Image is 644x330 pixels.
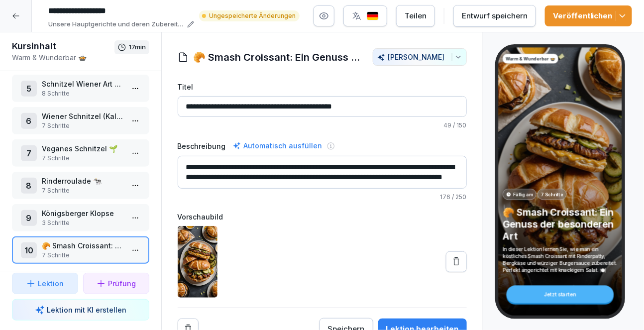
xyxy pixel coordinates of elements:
[444,121,452,129] span: 49
[42,219,123,227] p: 3 Schritte
[12,139,149,167] div: 7Veganes Schnitzel 🌱7 Schritte
[42,111,123,121] p: Wiener Schnitzel (Kalb) 🫶🏼
[21,145,37,161] div: 7
[440,193,451,201] span: 176
[545,5,632,26] button: Veröffentlichen
[42,79,123,89] p: Schnitzel Wiener Art (Schweineschnitzel) 🐷
[21,113,37,129] div: 6
[178,121,467,130] p: / 150
[12,236,149,264] div: 10🥐 Smash Croissant: Ein Genuss der besonderen Art7 Schritte
[21,242,37,258] div: 10
[553,10,624,21] div: Veröffentlichen
[21,210,37,226] div: 9
[12,75,149,102] div: 5Schnitzel Wiener Art (Schweineschnitzel) 🐷8 Schritte
[21,81,37,97] div: 5
[178,193,467,202] p: / 250
[541,191,563,198] p: 7 Schritte
[178,141,226,151] label: Beschreibung
[12,204,149,231] div: 9Königsberger Klopse3 Schritte
[503,206,618,242] p: 🥐 Smash Croissant: Ein Genuss der besonderen Art
[12,107,149,134] div: 6Wiener Schnitzel (Kalb) 🫶🏼7 Schritte
[42,208,123,219] p: Königsberger Klopse
[367,11,379,21] img: de.svg
[505,55,555,62] p: Warm & Wunderbar 🍲
[396,5,435,27] button: Teilen
[21,178,37,194] div: 8
[377,53,462,61] div: [PERSON_NAME]
[108,278,136,289] p: Prüfung
[405,10,427,21] div: Teilen
[462,10,528,21] div: Entwurf speichern
[42,121,123,130] p: 7 Schritte
[12,299,149,321] button: Lektion mit KI erstellen
[194,50,363,65] h1: 🥐 Smash Croissant: Ein Genuss der besonderen Art
[47,305,126,315] p: Lektion mit KI erstellen
[506,286,614,303] div: Jetzt starten
[38,278,64,289] p: Lektion
[453,5,536,27] button: Entwurf speichern
[178,226,217,298] img: hnphg22q6kkugckspp9gv9w2.png
[42,251,123,260] p: 7 Schritte
[42,154,123,163] p: 7 Schritte
[513,191,533,198] p: Fällig am
[42,176,123,186] p: Rinderroulade 🐄
[209,11,296,20] p: Ungespeicherte Änderungen
[373,48,467,66] button: [PERSON_NAME]
[42,143,123,154] p: Veganes Schnitzel 🌱
[42,186,123,195] p: 7 Schritte
[178,212,467,222] label: Vorschaubild
[12,273,78,294] button: Lektion
[42,240,123,251] p: 🥐 Smash Croissant: Ein Genuss der besonderen Art
[12,172,149,199] div: 8Rinderroulade 🐄7 Schritte
[12,40,114,52] h1: Kursinhalt
[48,19,184,29] p: Unsere Hauptgerichte und deren Zubereitung.
[503,246,618,274] p: In dieser Lektion lernen Sie, wie man ein köstliches Smash Croissant mit Rinderpatty, Bergkäse un...
[83,273,149,294] button: Prüfung
[178,82,467,92] label: Titel
[231,140,324,152] div: Automatisch ausfüllen
[42,89,123,98] p: 8 Schritte
[12,52,114,63] p: Warm & Wunderbar 🍲
[129,42,146,52] p: 17 min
